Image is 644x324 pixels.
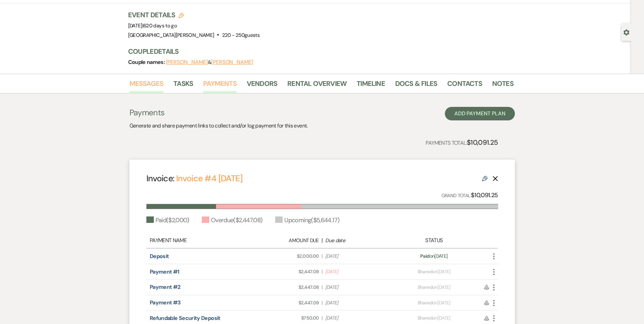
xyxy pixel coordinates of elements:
[325,299,387,306] span: [DATE]
[166,60,208,65] button: [PERSON_NAME]
[257,253,319,260] span: $2,000.00
[325,315,387,322] span: [DATE]
[321,268,322,275] span: |
[442,190,498,200] p: Grand Total:
[325,268,387,275] span: [DATE]
[176,173,242,184] a: Invoice #4 [DATE]
[129,78,164,93] a: Messages
[391,315,477,322] div: on [DATE]
[128,10,260,20] h3: Event Details
[426,137,498,148] p: Payments Total:
[321,299,322,306] span: |
[467,138,498,147] strong: $10,091.25
[173,78,193,93] a: Tasks
[445,107,515,120] button: Add Payment Plan
[203,78,237,93] a: Payments
[146,172,242,184] h4: Invoice:
[321,284,322,291] span: |
[257,284,319,291] span: $2,447.08
[391,236,477,245] div: Status
[143,22,177,29] span: 620 days to go
[418,300,432,306] span: Shared
[211,60,253,65] button: [PERSON_NAME]
[128,32,214,39] span: [GEOGRAPHIC_DATA][PERSON_NAME]
[321,253,322,260] span: |
[150,253,169,260] a: Deposit
[150,299,181,306] a: Payment #3
[391,299,477,306] div: on [DATE]
[142,22,177,29] span: |
[257,268,319,275] span: $2,447.08
[391,268,477,275] div: on [DATE]
[129,107,308,118] h3: Payments
[418,315,432,321] span: Shared
[471,191,498,199] strong: $10,091.25
[247,78,277,93] a: Vendors
[150,315,220,322] a: Refundable Security Deposit
[418,269,432,275] span: Shared
[391,284,477,291] div: on [DATE]
[418,284,432,290] span: Shared
[492,78,514,93] a: Notes
[257,315,319,322] span: $750.00
[325,284,387,291] span: [DATE]
[128,47,507,56] h3: Couple Details
[146,216,189,225] div: Paid ( $2,000 )
[623,29,629,35] button: Open lead details
[395,78,437,93] a: Docs & Files
[128,22,177,29] span: [DATE]
[391,253,477,260] div: on [DATE]
[257,237,319,245] div: Amount Due
[129,121,308,130] p: Generate and share payment links to collect and/or log payment for this event.
[257,299,319,306] span: $2,447.09
[253,236,391,245] div: |
[325,237,387,245] div: Due date
[150,283,181,291] a: Payment #2
[447,78,482,93] a: Contacts
[222,32,260,39] span: 220 - 250 guests
[287,78,347,93] a: Rental Overview
[275,216,339,225] div: Upcoming ( $5,644.17 )
[150,268,180,275] a: Payment #1
[325,253,387,260] span: [DATE]
[202,216,263,225] div: Overdue ( $2,447.08 )
[150,236,253,245] div: Payment Name
[420,253,429,259] span: Paid
[128,59,166,66] span: Couple names:
[166,59,253,66] span: &
[357,78,385,93] a: Timeline
[321,315,322,322] span: |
